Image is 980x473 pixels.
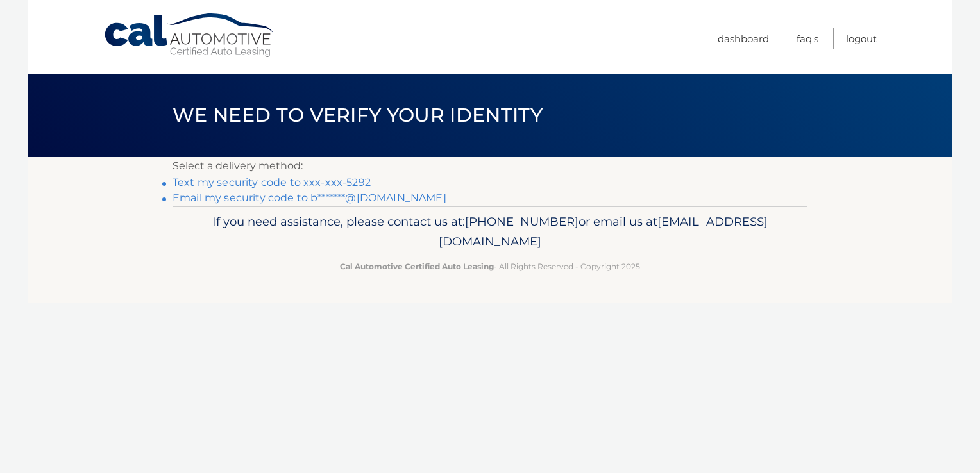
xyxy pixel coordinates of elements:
[173,157,807,175] p: Select a delivery method:
[103,13,276,58] a: Cal Automotive
[173,176,371,188] a: Text my security code to xxx-xxx-5292
[340,261,494,271] strong: Cal Automotive Certified Auto Leasing
[465,214,579,229] span: [PHONE_NUMBER]
[797,28,818,49] a: FAQ's
[173,192,446,204] a: Email my security code to b*******@[DOMAIN_NAME]
[846,28,877,49] a: Logout
[718,28,769,49] a: Dashboard
[181,260,799,273] p: - All Rights Reserved - Copyright 2025
[181,212,799,253] p: If you need assistance, please contact us at: or email us at
[173,103,543,127] span: We need to verify your identity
